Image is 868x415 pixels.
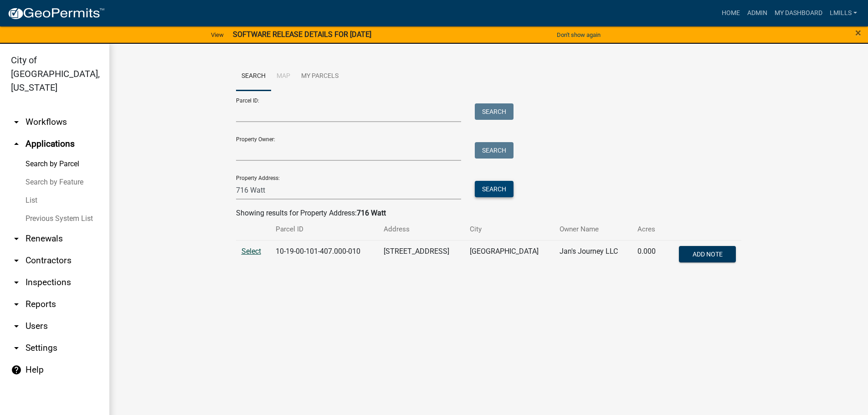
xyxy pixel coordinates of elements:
[241,247,261,256] a: Select
[270,219,378,240] th: Parcel ID
[855,27,861,38] button: Close
[11,343,22,354] i: arrow_drop_down
[464,219,554,240] th: City
[679,246,736,262] button: Add Note
[718,5,744,22] a: Home
[11,299,22,310] i: arrow_drop_down
[855,26,861,39] span: ×
[771,5,826,22] a: My Dashboard
[553,27,604,42] button: Don't show again
[296,62,344,91] a: My Parcels
[11,233,22,244] i: arrow_drop_down
[826,5,861,22] a: lmills
[11,255,22,266] i: arrow_drop_down
[11,138,22,149] i: arrow_drop_up
[207,27,227,42] a: View
[475,142,514,159] button: Search
[236,62,271,91] a: Search
[632,240,665,270] td: 0.000
[632,219,665,240] th: Acres
[11,321,22,332] i: arrow_drop_down
[464,240,554,270] td: [GEOGRAPHIC_DATA]
[378,219,464,240] th: Address
[378,240,464,270] td: [STREET_ADDRESS]
[233,30,371,39] strong: SOFTWARE RELEASE DETAILS FOR [DATE]
[744,5,771,22] a: Admin
[475,103,514,120] button: Search
[357,209,386,217] strong: 716 Watt
[236,208,742,219] div: Showing results for Property Address:
[11,277,22,288] i: arrow_drop_down
[11,364,22,375] i: help
[554,240,632,270] td: Jan's Journey LLC
[270,240,378,270] td: 10-19-00-101-407.000-010
[554,219,632,240] th: Owner Name
[11,117,22,128] i: arrow_drop_down
[475,181,514,197] button: Search
[693,250,723,257] span: Add Note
